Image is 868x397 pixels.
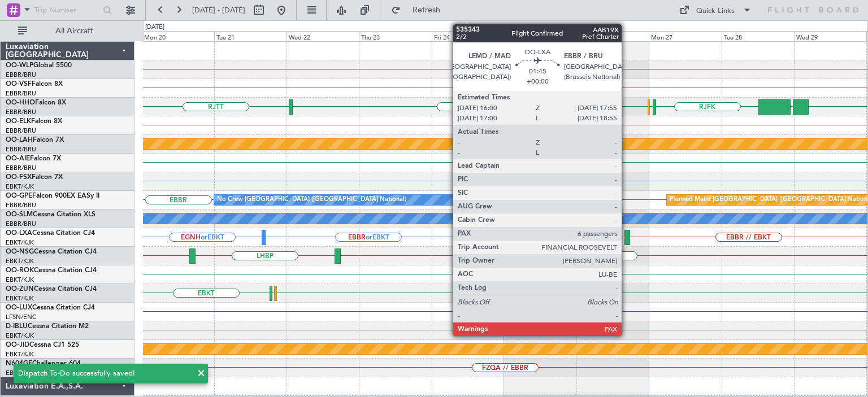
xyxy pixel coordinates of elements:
[6,81,32,88] span: OO-VSF
[6,257,34,265] a: EBKT/KJK
[403,6,450,14] span: Refresh
[6,193,32,199] span: OO-GPE
[6,164,36,172] a: EBBR/BRU
[6,304,95,311] a: OO-LUXCessna Citation CJ4
[6,267,97,274] a: OO-ROKCessna Citation CJ4
[6,238,34,247] a: EBKT/KJK
[6,323,28,330] span: D-IBLU
[359,31,431,41] div: Thu 23
[6,267,34,274] span: OO-ROK
[6,230,95,237] a: OO-LXACessna Citation CJ4
[6,174,63,181] a: OO-FSXFalcon 7X
[674,1,757,19] button: Quick Links
[145,23,164,32] div: [DATE]
[34,2,99,19] input: Trip Number
[722,31,794,41] div: Tue 28
[217,191,406,208] div: No Crew [GEOGRAPHIC_DATA] ([GEOGRAPHIC_DATA] National)
[6,342,79,348] a: OO-JIDCessna CJ1 525
[6,62,33,69] span: OO-WLP
[6,118,31,125] span: OO-ELK
[649,31,721,41] div: Mon 27
[6,313,37,321] a: LFSN/ENC
[6,294,34,303] a: EBKT/KJK
[6,323,89,330] a: D-IBLUCessna Citation M2
[6,145,36,154] a: EBBR/BRU
[6,89,36,98] a: EBBR/BRU
[29,27,119,35] span: All Aircraft
[214,31,287,41] div: Tue 21
[6,99,66,106] a: OO-HHOFalcon 8X
[6,193,99,199] a: OO-GPEFalcon 900EX EASy II
[386,1,454,19] button: Refresh
[432,31,504,41] div: Fri 24
[6,81,63,88] a: OO-VSFFalcon 8X
[6,99,35,106] span: OO-HHO
[6,118,62,125] a: OO-ELKFalcon 8X
[6,126,36,135] a: EBBR/BRU
[6,331,34,340] a: EBKT/KJK
[6,220,36,228] a: EBBR/BRU
[6,342,29,348] span: OO-JID
[6,174,32,181] span: OO-FSX
[192,5,245,15] span: [DATE] - [DATE]
[6,155,30,162] span: OO-AIE
[142,31,214,41] div: Mon 20
[6,137,64,143] a: OO-LAHFalcon 7X
[6,182,34,191] a: EBKT/KJK
[6,62,72,69] a: OO-WLPGlobal 5500
[6,230,32,237] span: OO-LXA
[6,71,36,79] a: EBBR/BRU
[6,211,33,218] span: OO-SLM
[504,31,576,41] div: Sat 25
[794,31,866,41] div: Wed 29
[6,248,34,255] span: OO-NSG
[6,211,96,218] a: OO-SLMCessna Citation XLS
[6,108,36,116] a: EBBR/BRU
[6,248,97,255] a: OO-NSGCessna Citation CJ4
[6,137,33,143] span: OO-LAH
[576,31,649,41] div: Sun 26
[6,155,61,162] a: OO-AIEFalcon 7X
[287,31,359,41] div: Wed 22
[6,304,32,311] span: OO-LUX
[6,286,97,293] a: OO-ZUNCessna Citation CJ4
[696,6,735,17] div: Quick Links
[6,201,36,210] a: EBBR/BRU
[6,286,34,293] span: OO-ZUN
[6,276,34,284] a: EBKT/KJK
[12,22,123,40] button: All Aircraft
[18,368,191,379] div: Dispatch To-Do successfully saved!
